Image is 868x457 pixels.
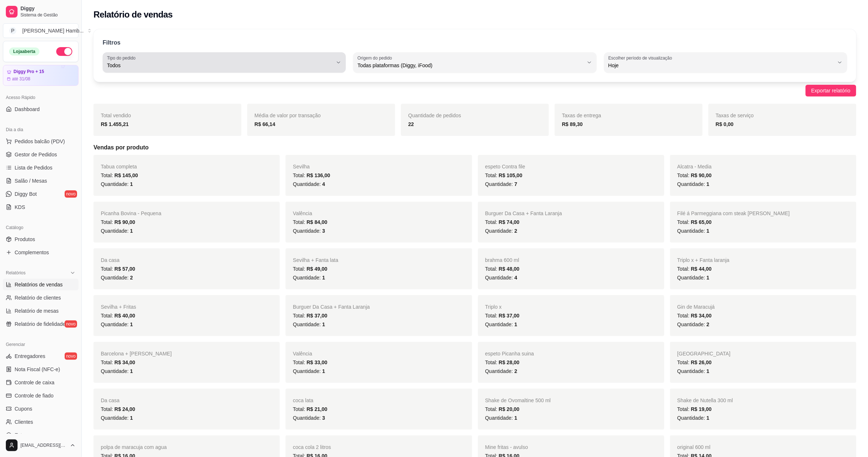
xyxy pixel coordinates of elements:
span: Quantidade: [101,275,133,281]
span: Filé á Parmeggiana com steak [PERSON_NAME] [677,210,790,216]
span: Total: [101,406,135,412]
a: Relatório de mesas [3,305,79,317]
span: 1 [130,368,133,374]
span: Hoje [608,62,834,69]
button: Alterar Status [56,47,72,56]
span: R$ 37,00 [307,313,328,319]
span: Relatórios [6,270,26,276]
span: Relatório de fidelidade [15,320,65,328]
span: Barcelona + [PERSON_NAME] [101,351,172,357]
span: Total: [101,172,138,178]
span: R$ 49,00 [307,266,328,272]
a: Cupons [3,403,79,415]
span: Total: [677,219,712,225]
span: Triplo x + Fanta laranja [677,257,730,263]
span: Total: [677,172,712,178]
span: Quantidade: [485,321,517,327]
span: Valência [293,210,312,216]
a: Relatório de fidelidadenovo [3,318,79,330]
span: Complementos [15,249,49,256]
strong: R$ 66,14 [255,121,275,127]
span: Clientes [15,418,33,426]
span: 1 [707,275,710,281]
span: Quantidade: [677,181,710,187]
button: Origem do pedidoTodas plataformas (Diggy, iFood) [353,52,596,73]
span: Total: [677,313,712,319]
span: Quantidade: [293,181,325,187]
a: Entregadoresnovo [3,350,79,362]
span: espeto Contra file [485,164,525,170]
a: Produtos [3,233,79,245]
span: Burguer Da Casa + Fanta Laranja [293,304,370,310]
span: Triplo x [485,304,502,310]
span: Da casa [101,397,119,403]
span: 1 [322,368,325,374]
span: Controle de caixa [15,379,54,386]
div: [PERSON_NAME] Hamb ... [22,27,84,34]
span: Quantidade: [485,415,517,421]
span: R$ 24,00 [114,406,135,412]
span: 4 [515,275,517,281]
span: R$ 105,00 [499,172,523,178]
span: [GEOGRAPHIC_DATA] [677,351,731,357]
a: Gestor de Pedidos [3,149,79,160]
span: Total: [485,359,520,365]
a: Complementos [3,247,79,258]
span: Relatório de mesas [15,307,59,315]
span: Total: [293,266,327,272]
a: Dashboard [3,103,79,115]
span: Quantidade: [485,228,517,234]
span: Taxas de serviço [716,113,754,118]
span: Total: [293,313,327,319]
span: Quantidade de pedidos [408,113,461,118]
span: 1 [130,321,133,327]
a: Nota Fiscal (NFC-e) [3,363,79,375]
span: Total: [293,406,327,412]
span: 1 [707,368,710,374]
span: 1 [515,321,517,327]
span: Da casa [101,257,119,263]
span: Quantidade: [677,321,710,327]
button: [EMAIL_ADDRESS][DOMAIN_NAME] [3,437,79,454]
span: Quantidade: [101,181,133,187]
span: Total: [101,359,135,365]
span: Estoque [15,431,33,439]
div: Acesso Rápido [3,92,79,103]
span: Total: [677,359,712,365]
span: Valência [293,351,312,357]
span: R$ 90,00 [114,219,135,225]
span: 1 [515,415,517,421]
span: Relatórios de vendas [15,281,63,288]
a: Diggy Pro + 15até 31/08 [3,65,79,86]
span: original 600 ml [677,444,711,450]
span: Quantidade: [101,321,133,327]
span: R$ 34,00 [691,313,712,319]
span: Sevilha + Fritas [101,304,136,310]
span: 3 [322,415,325,421]
span: R$ 136,00 [307,172,330,178]
span: Diggy [20,5,76,12]
button: Tipo do pedidoTodos [103,52,346,73]
a: Lista de Pedidos [3,162,79,174]
span: Todas plataformas (Diggy, iFood) [357,62,583,69]
span: 1 [130,181,133,187]
span: 1 [130,415,133,421]
strong: R$ 1.455,21 [101,121,129,127]
span: R$ 48,00 [499,266,520,272]
span: KDS [15,203,25,211]
span: Produtos [15,236,35,243]
span: R$ 26,00 [691,359,712,365]
span: Total: [101,219,135,225]
span: Total: [293,219,327,225]
span: 1 [322,275,325,281]
span: Quantidade: [293,321,325,327]
h5: Vendas por produto [93,143,856,152]
span: Quantidade: [293,275,325,281]
span: R$ 21,00 [307,406,328,412]
span: Quantidade: [293,368,325,374]
span: Quantidade: [101,368,133,374]
strong: R$ 89,30 [562,121,583,127]
span: espeto Picanha suina [485,351,534,357]
p: Filtros [103,38,121,47]
span: Picanha Bovina - Pequena [101,210,161,216]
